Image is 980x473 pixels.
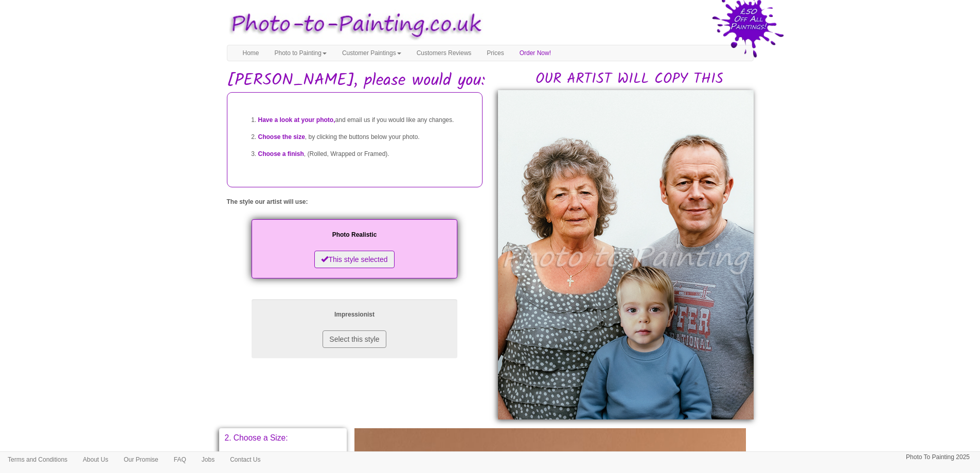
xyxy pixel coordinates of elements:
a: Customers Reviews [409,45,479,61]
li: , (Rolled, Wrapped or Framed). [258,146,472,163]
img: Photo to Painting [222,5,485,45]
a: Our Promise [116,452,166,467]
a: Customer Paintings [334,45,409,61]
li: , by clicking the buttons below your photo. [258,129,472,146]
a: FAQ [166,452,194,467]
span: Choose the size [258,133,305,141]
p: Photo To Painting 2025 [906,452,970,463]
p: Photo Realistic [262,230,447,240]
a: Home [235,45,267,61]
label: The style our artist will use: [227,198,308,206]
a: Contact Us [222,452,268,467]
a: Prices [479,45,511,61]
h2: OUR ARTIST WILL COPY THIS [506,72,754,87]
a: About Us [75,452,116,467]
span: Have a look at your photo, [258,116,335,124]
h1: [PERSON_NAME], please would you: [227,72,754,90]
a: Photo to Painting [267,45,334,61]
p: Impressionist [262,309,447,320]
li: and email us if you would like any changes. [258,112,472,129]
a: Order Now! [512,45,559,61]
p: 2. Choose a Size: [225,434,342,442]
img: Rachael, please would you: [498,90,754,419]
span: Choose a finish [258,150,304,157]
button: Select this style [323,330,386,348]
a: Jobs [194,452,222,467]
button: This style selected [314,251,394,268]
